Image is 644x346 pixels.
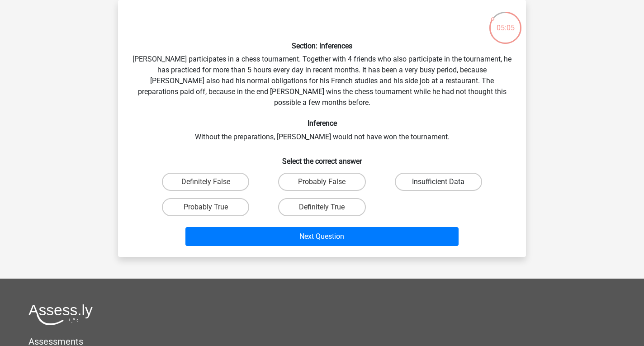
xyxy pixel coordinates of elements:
[488,11,522,33] div: 05:05
[278,173,365,191] label: Probably False
[278,198,365,216] label: Definitely True
[133,119,511,128] h6: Inference
[185,227,459,246] button: Next Question
[395,173,482,191] label: Insufficient Data
[122,7,522,250] div: [PERSON_NAME] participates in a chess tournament. Together with 4 friends who also participate in...
[133,150,511,166] h6: Select the correct answer
[162,198,249,216] label: Probably True
[133,42,511,50] h6: Section: Inferences
[28,304,93,325] img: Assessly logo
[162,173,249,191] label: Definitely False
